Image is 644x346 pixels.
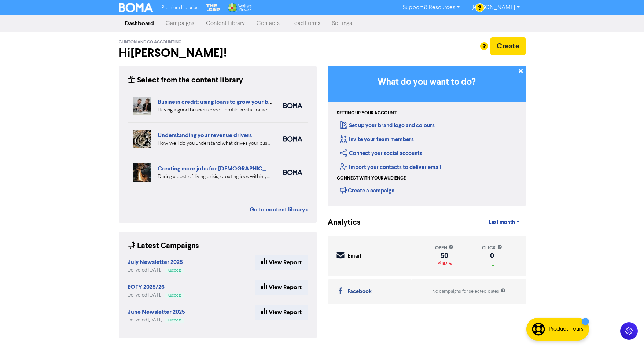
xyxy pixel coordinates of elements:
[227,3,252,12] img: Wolters Kluwer
[128,284,165,290] a: EOFY 2025/26
[119,3,153,12] img: BOMA Logo
[283,170,302,175] img: boma
[119,16,160,31] a: Dashboard
[200,16,251,31] a: Content Library
[205,3,221,12] img: The Gap
[397,2,465,14] a: Support & Resources
[435,253,453,259] div: 50
[340,150,422,157] a: Connect your social accounts
[347,288,372,296] div: Facebook
[168,319,181,322] span: Success
[347,252,361,261] div: Email
[128,283,165,291] strong: EOFY 2025/26
[128,308,185,316] strong: June Newsletter 2025
[340,164,441,171] a: Import your contacts to deliver email
[168,269,181,272] span: Success
[337,110,397,117] div: Setting up your account
[255,305,308,320] a: View Report
[119,46,317,60] h2: Hi [PERSON_NAME] !
[168,294,181,297] span: Success
[340,185,394,196] div: Create a campaign
[128,292,184,299] div: Delivered [DATE]
[283,136,302,142] img: boma_accounting
[119,40,182,45] span: Clinton and Co Accounting
[128,75,243,86] div: Select from the content library
[489,219,515,226] span: Last month
[482,244,502,251] div: click
[128,309,185,315] a: June Newsletter 2025
[128,240,199,252] div: Latest Campaigns
[250,205,308,214] a: Go to content library >
[607,311,644,346] iframe: Chat Widget
[483,215,525,230] a: Last month
[251,16,286,31] a: Contacts
[340,122,435,129] a: Set up your brand logo and colours
[286,16,326,31] a: Lead Forms
[337,175,406,182] div: Connect with your audience
[128,259,183,265] a: July Newsletter 2025
[340,136,414,143] a: Invite your team members
[160,16,200,31] a: Campaigns
[432,288,505,295] div: No campaigns for selected dates
[128,317,185,324] div: Delivered [DATE]
[255,280,308,295] a: View Report
[162,5,199,10] span: Premium Libraries:
[435,244,453,251] div: open
[482,253,502,259] div: 0
[490,261,494,266] span: _
[158,140,272,147] div: How well do you understand what drives your business revenue? We can help you review your numbers...
[128,258,183,266] strong: July Newsletter 2025
[158,98,287,106] a: Business credit: using loans to grow your business
[328,66,526,206] div: Getting Started in BOMA
[158,165,308,172] a: Creating more jobs for [DEMOGRAPHIC_DATA] workers
[441,261,452,266] span: 87%
[328,217,352,228] div: Analytics
[128,267,184,274] div: Delivered [DATE]
[283,103,302,108] img: boma
[158,106,272,114] div: Having a good business credit profile is vital for accessing routes to funding. We look at six di...
[158,132,252,139] a: Understanding your revenue drivers
[465,2,525,14] a: [PERSON_NAME]
[158,173,272,181] div: During a cost-of-living crisis, creating jobs within your local community is one of the most impo...
[326,16,358,31] a: Settings
[339,77,515,88] h3: What do you want to do?
[255,255,308,270] a: View Report
[490,37,526,55] button: Create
